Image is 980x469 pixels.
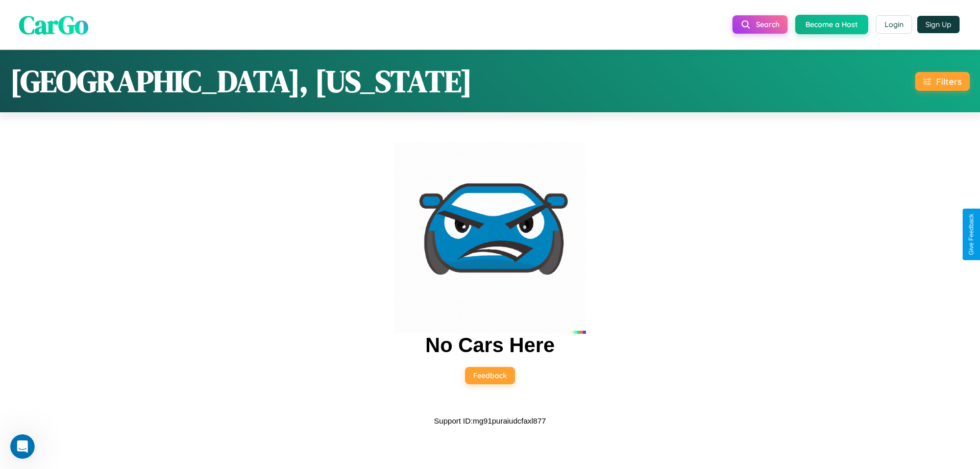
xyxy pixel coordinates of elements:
button: Sign Up [917,16,960,33]
h1: [GEOGRAPHIC_DATA], [US_STATE] [10,60,472,102]
h2: No Cars Here [425,334,554,357]
button: Filters [915,72,970,91]
button: Login [876,15,912,34]
span: CarGo [19,7,88,42]
div: Give Feedback [968,214,975,255]
div: Filters [936,76,962,87]
button: Feedback [465,367,515,384]
button: Search [732,15,788,34]
iframe: Intercom live chat [10,434,35,459]
p: Support ID: mg91puraiudcfaxl877 [434,414,546,428]
img: car [394,142,586,334]
span: Search [756,20,779,29]
button: Become a Host [795,15,868,34]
